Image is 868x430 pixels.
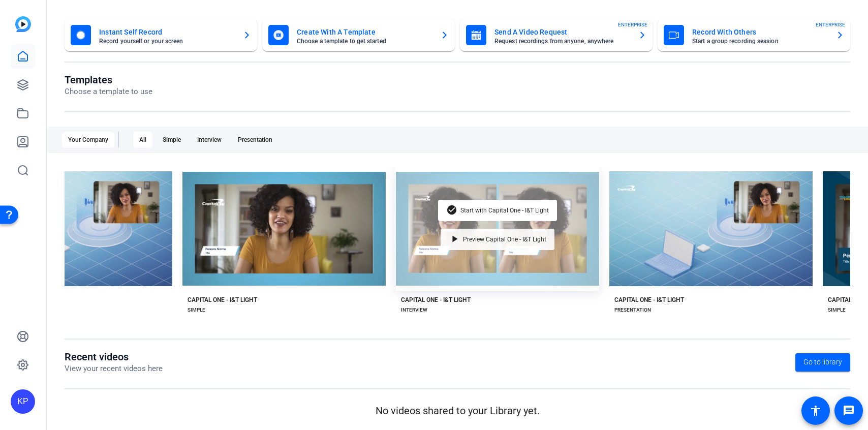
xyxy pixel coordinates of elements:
[692,26,828,38] mat-card-title: Record With Others
[62,132,114,148] div: Your Company
[810,405,822,417] mat-icon: accessibility
[133,132,152,148] div: All
[65,74,152,86] h1: Templates
[65,86,152,98] p: Choose a template to use
[446,204,458,217] mat-icon: check_circle
[494,38,630,44] mat-card-subtitle: Request recordings from anyone, anywhere
[828,306,846,314] div: SIMPLE
[449,233,461,245] mat-icon: play_arrow
[795,353,850,372] a: Go to library
[157,132,187,148] div: Simple
[99,38,235,44] mat-card-subtitle: Record yourself or your screen
[401,306,427,314] div: INTERVIEW
[401,296,471,304] div: CAPITAL ONE - I&T LIGHT
[297,38,432,44] mat-card-subtitle: Choose a template to get started
[191,132,228,148] div: Interview
[803,357,842,367] span: Go to library
[232,132,278,148] div: Presentation
[658,19,850,51] button: Record With OthersStart a group recording sessionENTERPRISE
[463,236,546,242] span: Preview Capital One - I&T Light
[65,19,257,51] button: Instant Self RecordRecord yourself or your screen
[494,26,630,38] mat-card-title: Send A Video Request
[614,306,651,314] div: PRESENTATION
[65,351,163,363] h1: Recent videos
[188,306,205,314] div: SIMPLE
[843,405,855,417] mat-icon: message
[460,207,549,213] span: Start with Capital One - I&T Light
[692,38,828,44] mat-card-subtitle: Start a group recording session
[460,19,653,51] button: Send A Video RequestRequest recordings from anyone, anywhereENTERPRISE
[65,403,850,418] p: No videos shared to your Library yet.
[11,389,35,414] div: KP
[188,296,257,304] div: CAPITAL ONE - I&T LIGHT
[614,296,684,304] div: CAPITAL ONE - I&T LIGHT
[297,26,432,38] mat-card-title: Create With A Template
[15,16,31,32] img: blue-gradient.svg
[99,26,235,38] mat-card-title: Instant Self Record
[65,363,163,375] p: View your recent videos here
[262,19,455,51] button: Create With A TemplateChoose a template to get started
[618,21,647,28] span: ENTERPRISE
[816,21,845,28] span: ENTERPRISE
